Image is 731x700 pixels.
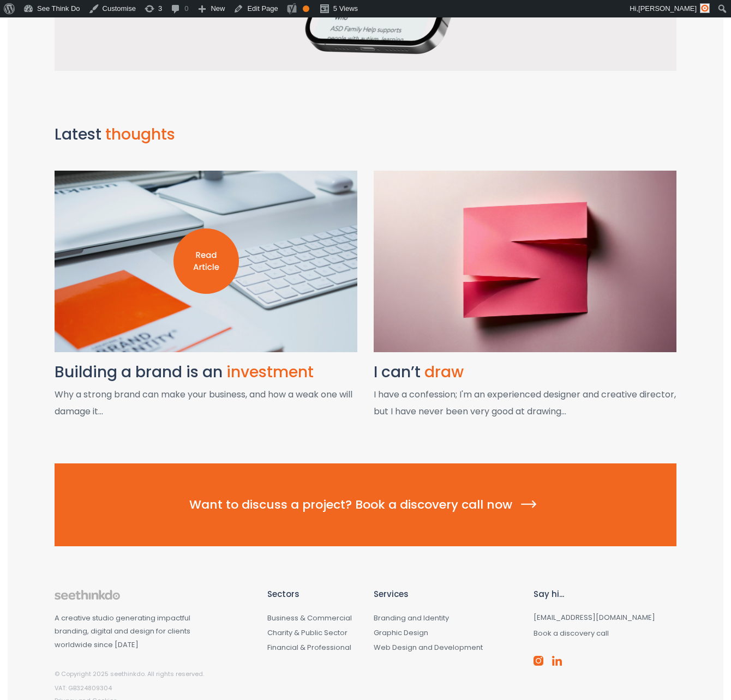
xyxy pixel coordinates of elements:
img: footer-logo.png [55,590,120,600]
p: © Copyright 2025 seethinkdo. All rights reserved. [55,668,251,680]
img: linkedin-brand.png [552,656,562,666]
a: [EMAIL_ADDRESS][DOMAIN_NAME] [534,612,655,623]
span: Latest [55,124,101,145]
span: Building [55,361,117,383]
p: I have a confession; I'm an experienced designer and creative director, but I have never been ver... [374,387,676,420]
p: Why a strong brand can make your business, and how a weak one will damage it... [55,387,357,420]
a: Read Article [55,171,357,352]
img: Read Article [173,228,239,294]
a: Graphic Design [374,627,428,638]
img: instagram-brand.png [534,656,543,666]
span: an [202,361,223,383]
span: draw [424,361,464,383]
span: brand [135,361,182,383]
h2: Latest thoughts [55,126,676,143]
a: Web Design and Development [374,642,483,653]
a: Charity & Public Sector [267,627,347,638]
a: Financial & Professional [267,642,351,653]
a: Business & Commercial [267,613,352,623]
span: a [121,361,131,383]
h6: Say hi... [534,590,677,599]
span: is [186,361,199,383]
a: Branding and Identity [374,613,449,623]
span: [PERSON_NAME] [638,4,697,13]
h6: Services [374,590,517,599]
h2: I can’t draw [374,364,676,381]
a: Book a discovery call [534,628,609,638]
p: VAT: GB324809304 [55,683,251,694]
a: Want to discuss a project? Book a discovery call now [55,463,676,546]
span: investment [226,361,314,383]
span: thoughts [105,124,175,145]
h6: Sectors [267,590,357,599]
div: OK [303,5,309,12]
span: can’t [381,361,421,383]
span: I [374,361,378,383]
p: A creative studio generating impactful branding, digital and design for clients worldwide since [... [55,612,251,652]
span: Want to discuss a project? Book a discovery call now [189,496,542,513]
h2: Building a brand is an investment [55,364,357,381]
